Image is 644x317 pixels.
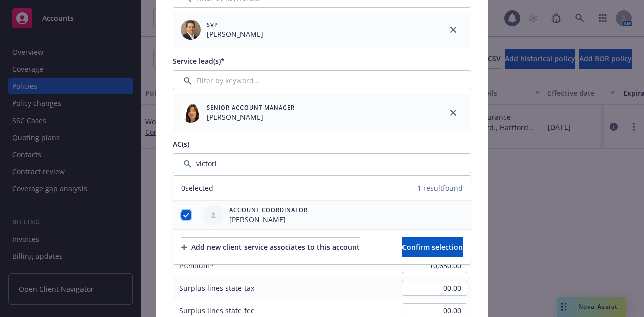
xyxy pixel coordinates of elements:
span: [PERSON_NAME] [207,29,263,39]
input: Filter by keyword... [173,70,471,90]
input: 0.00 [402,281,467,296]
span: [PERSON_NAME] [229,214,308,225]
span: Surplus lines state fee [179,306,255,315]
span: [PERSON_NAME] [207,112,295,122]
img: employee photo [181,20,201,40]
span: Surplus lines state tax [179,283,254,293]
input: Filter by keyword... [173,153,471,173]
span: 1 result found [417,183,463,193]
span: Service lead(s)* [173,56,225,66]
button: Add new client service associates to this account [181,237,360,257]
span: Account Coordinator [229,205,308,214]
button: Confirm selection [402,237,463,257]
span: SVP [207,20,263,29]
input: 0.00 [402,258,467,273]
span: Premium [179,261,214,270]
a: close [447,107,459,119]
img: employee photo [181,102,201,123]
div: Add new client service associates to this account [181,238,360,257]
span: Confirm selection [402,242,463,252]
span: 0 selected [181,183,213,193]
span: Senior Account Manager [207,103,295,112]
span: AC(s) [173,139,189,149]
a: close [447,24,459,36]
